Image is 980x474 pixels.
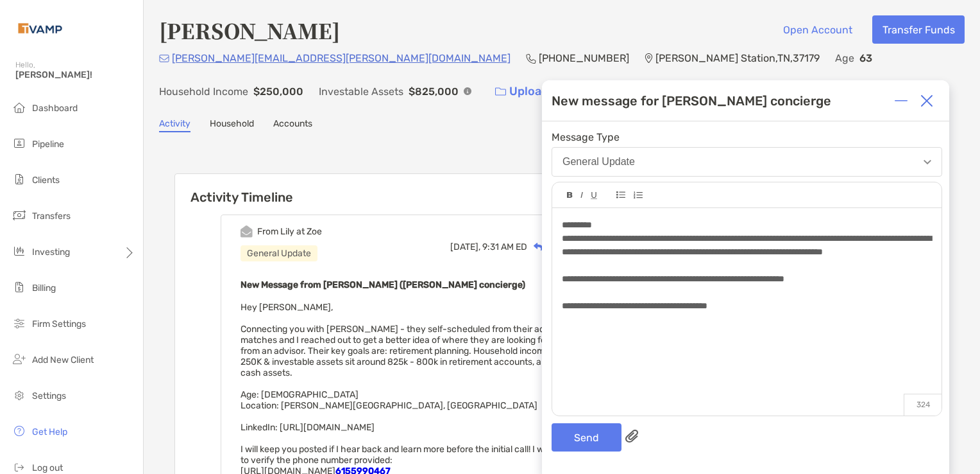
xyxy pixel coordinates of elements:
img: Email Icon [159,55,169,62]
img: paperclip attachments [625,430,638,443]
img: Expand or collapse [895,94,908,107]
img: Close [920,94,933,107]
img: firm-settings icon [12,315,27,331]
p: [PERSON_NAME] Station , TN , 37179 [655,50,820,66]
img: Editor control icon [616,191,625,198]
img: Editor control icon [591,192,597,199]
img: Editor control icon [567,192,573,198]
span: Transfers [32,211,71,222]
span: Billing [32,283,56,294]
span: Clients [32,175,60,186]
img: Editor control icon [580,192,583,198]
img: get-help icon [12,423,27,439]
button: Send [552,423,621,452]
img: Zoe Logo [15,5,65,51]
div: New message for [PERSON_NAME] concierge [552,93,831,109]
img: Location Icon [645,53,653,64]
img: dashboard icon [12,100,27,115]
span: 9:31 AM ED [482,241,527,252]
div: Reply [527,240,569,254]
p: Investable Assets [319,83,403,100]
p: [PERSON_NAME][EMAIL_ADDRESS][PERSON_NAME][DOMAIN_NAME] [172,50,511,66]
button: General Update [552,147,942,177]
img: Phone Icon [526,53,536,64]
img: pipeline icon [12,136,27,151]
a: Activity [159,118,190,132]
img: Event icon [241,225,253,238]
a: Accounts [273,118,312,132]
p: Age [835,50,854,66]
div: General Update [562,156,635,168]
img: add_new_client icon [12,351,27,367]
b: New Message from [PERSON_NAME] ([PERSON_NAME] concierge) [241,279,525,290]
span: Pipeline [32,139,64,150]
img: Open dropdown arrow [924,160,931,164]
img: Editor control icon [633,191,643,199]
span: Message Type [552,131,942,143]
div: From Lily at Zoe [257,226,322,237]
span: Dashboard [32,103,78,114]
p: 324 [904,394,942,416]
div: General Update [241,245,317,261]
img: Reply icon [534,243,543,251]
img: button icon [495,87,506,96]
img: settings icon [12,387,27,403]
button: Open Account [773,15,862,44]
p: [PHONE_NUMBER] [539,50,629,66]
h6: Activity Timeline [175,174,643,205]
button: Transfer Funds [872,15,965,44]
img: investing icon [12,243,27,259]
p: Household Income [159,83,248,100]
span: Add New Client [32,355,94,365]
p: $250,000 [253,83,303,100]
img: transfers icon [12,207,27,223]
span: Get Help [32,426,67,437]
p: $825,000 [409,83,459,100]
span: [DATE], [450,241,480,252]
a: Household [210,118,254,132]
h4: [PERSON_NAME] [159,15,340,45]
img: clients icon [12,171,27,187]
span: Log out [32,462,63,473]
img: Info Icon [464,87,471,95]
span: Firm Settings [32,319,86,329]
img: billing icon [12,279,27,295]
a: Upload Documents [487,78,623,105]
span: [PERSON_NAME]! [15,69,135,80]
p: 63 [859,50,872,66]
span: Settings [32,391,66,401]
span: Investing [32,247,70,258]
